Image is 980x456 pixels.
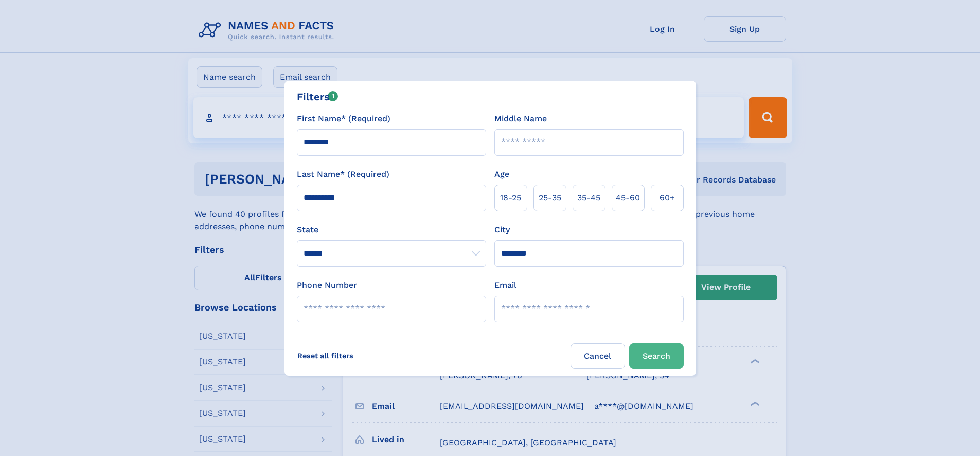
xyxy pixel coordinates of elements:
[297,89,338,104] div: Filters
[291,343,360,368] label: Reset all filters
[297,279,357,291] label: Phone Number
[629,343,684,369] button: Search
[577,192,600,204] span: 35‑45
[297,113,390,125] label: First Name* (Required)
[539,192,561,204] span: 25‑35
[297,224,486,236] label: State
[494,279,516,291] label: Email
[616,192,640,204] span: 45‑60
[494,113,547,125] label: Middle Name
[500,192,521,204] span: 18‑25
[660,192,675,204] span: 60+
[571,343,625,369] label: Cancel
[494,224,510,236] label: City
[297,168,389,180] label: Last Name* (Required)
[494,168,509,180] label: Age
